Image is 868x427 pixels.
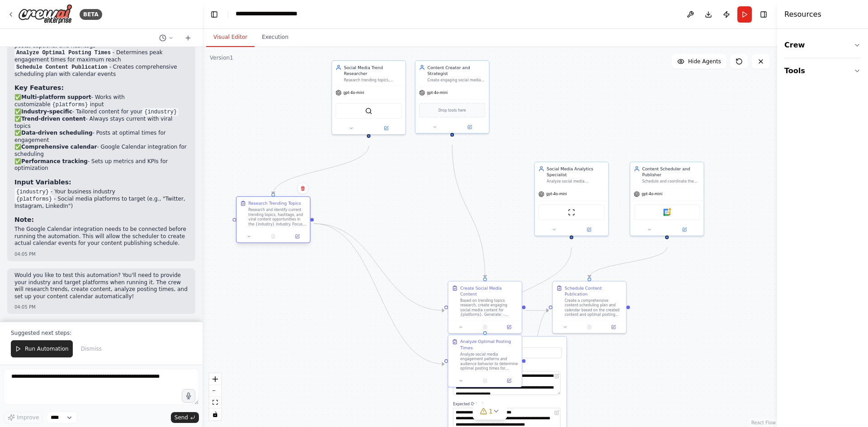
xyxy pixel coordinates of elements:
[369,125,403,132] button: Open in side panel
[565,298,623,317] div: Create a comprehensive content scheduling plan and calendar based on the created content and opti...
[534,162,609,236] div: Social Media Analytics SpecialistAnalyze social media engagement metrics, identify peak posting t...
[236,197,311,244] div: Research Trending TopicsResearch and identify current trending topics, hashtags, and viral conten...
[11,340,73,357] button: Run Automation
[314,221,444,313] g: Edge from e92fcf04-f90c-4f1a-abdc-794783c3fea8 to 44f8963a-02de-4e91-ba00-35713cb83ea6
[757,8,770,21] button: Hide right sidebar
[81,345,102,352] span: Dismiss
[209,397,221,408] button: fit view
[344,78,402,83] div: Research trending topics, hashtags, and content opportunities in the {industry} industry to ident...
[448,334,522,387] div: Analyze Optimal Posting TimesAnalyze social media engagement patterns and audience behavior to de...
[572,226,606,233] button: Open in side panel
[427,90,448,95] span: gpt-4o-mini
[344,65,402,76] div: Social Media Trend Researcher
[553,409,561,416] button: Open in editor
[21,144,97,150] strong: Comprehensive calendar
[460,285,518,297] div: Create Social Media Content
[688,58,721,65] span: Hide Agents
[568,209,575,216] img: ScrapeWebsiteTool
[314,221,444,367] g: Edge from e92fcf04-f90c-4f1a-abdc-794783c3fea8 to d89f65cd-455d-435a-993f-31dd35e7d41e
[453,365,561,370] label: Description
[472,324,498,331] button: No output available
[14,188,51,196] code: {industry}
[209,373,221,420] div: React Flow controls
[448,281,522,334] div: Create Social Media ContentBased on trending topics research, create engaging social media conten...
[642,166,700,178] div: Content Scheduler and Publisher
[663,209,670,216] img: Google Calendar
[472,403,507,420] button: 1
[668,226,702,233] button: Open in side panel
[249,207,307,226] div: Research and identify current trending topics, hashtags, and viral content opportunities in the {...
[453,402,561,407] label: Expected Output
[21,108,72,115] strong: Industry-specific
[76,340,106,357] button: Dismiss
[482,247,575,331] g: Edge from 354fd217-ac6a-42b5-93cb-bfb426321d86 to d89f65cd-455d-435a-993f-31dd35e7d41e
[21,94,91,100] strong: Multi-platform support
[460,352,518,371] div: Analyze social media engagement patterns and audience behavior to determine optimal posting times...
[287,233,307,240] button: Open in side panel
[365,108,373,115] img: SerperDevTool
[14,216,34,223] strong: Note:
[526,307,549,313] g: Edge from 44f8963a-02de-4e91-ba00-35713cb83ea6 to 8cebacba-5741-41ac-af02-2ec6bf792042
[11,329,192,337] p: Suggested next steps:
[14,195,54,203] code: {platforms}
[784,9,821,20] h4: Resources
[489,407,493,416] span: 1
[175,414,188,421] span: Send
[553,372,561,380] button: Open in editor
[255,28,296,47] button: Execution
[80,9,102,20] div: BETA
[331,60,406,135] div: Social Media Trend ResearcherResearch trending topics, hashtags, and content opportunities in the...
[460,298,518,317] div: Based on trending topics research, create engaging social media content for {platforms}. Generate...
[260,233,286,240] button: No output available
[642,192,662,197] span: gpt-4o-mini
[208,8,221,21] button: Hide left sidebar
[17,414,39,421] span: Improve
[472,377,498,385] button: No output available
[21,130,93,136] strong: Data-driven scheduling
[453,123,487,131] button: Open in side panel
[4,412,43,423] button: Improve
[14,94,188,172] p: ✅ - Works with customizable input ✅ - Tailored content for your ✅ - Always stays current with vir...
[156,33,177,43] button: Switch to previous chat
[21,158,88,164] strong: Performance tracking
[182,389,195,403] button: Click to speak your automation idea
[415,60,490,133] div: Content Creator and StrategistCreate engaging social media content including posts, captions, and...
[249,200,301,206] div: Research Trending Topics
[14,178,71,186] strong: Input Variables:
[142,108,179,116] code: {industry}
[547,166,604,178] div: Social Media Analytics Specialist
[18,4,72,24] img: Logo
[14,196,188,210] li: - Social media platforms to target (e.g., "Twitter, Instagram, LinkedIn")
[236,9,333,19] nav: breadcrumb
[209,385,221,397] button: zoom out
[499,377,519,385] button: Open in side panel
[25,345,69,352] span: Run Automation
[784,58,861,84] button: Tools
[565,285,623,297] div: Schedule Content Publication
[343,90,364,95] span: gpt-4o-mini
[630,162,704,236] div: Content Scheduler and PublisherSchedule and coordinate the publication of social media content ac...
[209,373,221,385] button: zoom in
[577,324,602,331] button: No output available
[586,247,670,277] g: Edge from c4945b9b-c537-4c2a-b134-409b31c77b2d to 8cebacba-5741-41ac-af02-2ec6bf792042
[210,54,233,61] div: Version 1
[552,281,627,334] div: Schedule Content PublicationCreate a comprehensive content scheduling plan and calendar based on ...
[206,28,255,47] button: Visual Editor
[460,339,518,351] div: Analyze Optimal Posting Times
[439,108,466,113] span: Drop tools here
[751,420,776,425] a: React Flow attribution
[14,226,188,247] p: The Google Calendar integration needs to be connected before running the automation. This will al...
[603,324,623,331] button: Open in side panel
[499,324,519,331] button: Open in side panel
[14,272,188,300] p: Would you like to test this automation? You'll need to provide your industry and target platforms...
[672,54,726,69] button: Hide Agents
[14,49,113,57] code: Analyze Optimal Posting Times
[14,251,188,258] div: 04:05 PM
[14,49,188,64] li: - Determines peak engagement times for maximum reach
[171,412,199,423] button: Send
[14,304,188,310] div: 04:05 PM
[453,342,561,347] label: Name
[14,64,188,78] li: - Creates comprehensive scheduling plan with calendar events
[51,101,90,109] code: {platforms}
[21,116,85,122] strong: Trend-driven content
